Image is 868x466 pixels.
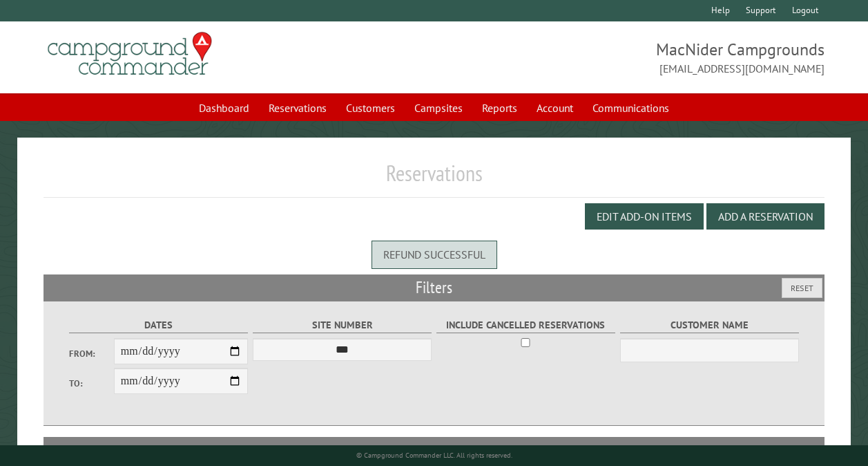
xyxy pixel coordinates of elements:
button: Edit Add-on Items [585,203,704,230]
th: Total [618,437,673,462]
label: Include Cancelled Reservations [436,317,615,333]
a: Communications [584,95,677,121]
small: © Campground Commander LLC. All rights reserved. [356,451,512,460]
th: Site [50,437,126,462]
h1: Reservations [44,160,824,198]
img: Campground Commander [44,27,216,81]
th: Customer [457,437,617,462]
button: Add a Reservation [706,203,824,230]
a: Dashboard [191,95,258,121]
th: Camper Details [226,437,458,462]
label: Site Number [253,317,432,333]
div: Refund successful [372,241,497,268]
span: MacNider Campgrounds [EMAIL_ADDRESS][DOMAIN_NAME] [434,38,825,77]
a: Account [528,95,581,121]
label: From: [69,347,114,360]
h2: Filters [44,274,824,301]
label: Customer Name [620,317,799,333]
label: To: [69,377,114,390]
th: Dates [126,437,226,462]
a: Reservations [260,95,335,121]
button: Reset [782,278,822,298]
a: Customers [338,95,403,121]
a: Reports [474,95,525,121]
th: Due [673,437,746,462]
th: Edit [746,437,825,462]
label: Dates [69,317,248,333]
a: Campsites [406,95,471,121]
